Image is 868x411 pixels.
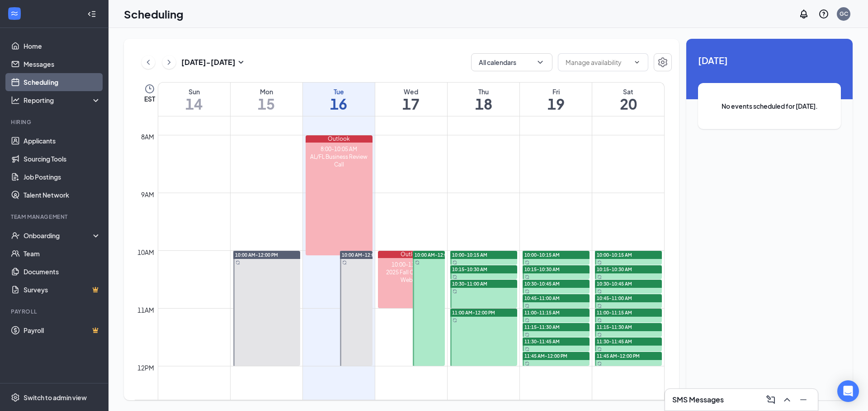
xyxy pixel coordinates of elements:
svg: Notifications [798,9,809,19]
span: 11:00 AM-12:00 PM [452,309,495,316]
a: Talent Network [24,186,101,204]
div: Outlook [378,251,445,258]
span: 11:30-11:45 AM [524,338,560,345]
svg: Settings [11,393,20,402]
span: 10:30-10:45 AM [524,281,560,287]
svg: Sync [453,289,457,294]
span: 10:00 AM-12:00 PM [235,252,278,258]
span: EST [144,94,155,103]
span: 10:45-11:00 AM [597,295,632,301]
div: Team Management [11,213,99,221]
span: 10:15-10:30 AM [452,266,487,272]
a: Documents [24,263,101,281]
div: Fri [520,87,592,96]
svg: Sync [453,260,457,265]
div: Open Intercom Messenger [837,380,859,402]
span: 10:30-10:45 AM [597,281,632,287]
svg: Minimize [798,394,809,405]
div: 10:00-11:00 AM [378,261,445,268]
span: 10:00 AM-12:00 PM [342,252,385,258]
svg: Analysis [11,96,20,105]
a: Scheduling [24,73,101,91]
a: September 19, 2025 [520,83,592,116]
h1: 18 [448,96,519,111]
div: Outlook [306,135,373,143]
a: Team [24,245,101,263]
span: 10:15-10:30 AM [597,266,632,272]
svg: Sync [597,260,602,265]
div: Onboarding [24,231,93,240]
svg: Sync [415,260,420,265]
button: ChevronRight [162,55,176,69]
svg: Sync [597,318,602,323]
div: AL/FL Business Review Call [306,153,373,168]
div: 8am [139,132,156,142]
div: Wed [375,87,447,96]
a: September 15, 2025 [231,83,302,116]
h3: SMS Messages [672,395,724,405]
a: September 16, 2025 [303,83,375,116]
a: September 17, 2025 [375,83,447,116]
div: 12pm [136,363,156,373]
div: Thu [448,87,519,96]
h1: 15 [231,96,302,111]
svg: Sync [597,347,602,351]
svg: ChevronUp [782,394,793,405]
svg: Sync [525,260,529,265]
a: September 14, 2025 [158,83,230,116]
svg: ChevronRight [165,57,174,68]
a: Applicants [24,132,101,150]
div: 2025 Fall Campaign Webinar [378,268,445,284]
span: 10:45-11:00 AM [524,295,560,301]
span: 11:00-11:15 AM [524,309,560,316]
a: Settings [654,53,672,71]
button: ComposeMessage [764,393,778,407]
svg: SmallChevronDown [236,57,246,68]
span: 11:45 AM-12:00 PM [524,353,567,359]
div: 9am [139,189,156,199]
h1: 16 [303,96,375,111]
span: 10:00-10:15 AM [524,252,560,258]
span: [DATE] [698,53,841,67]
svg: ChevronDown [633,59,641,66]
button: ChevronLeft [142,55,155,69]
span: 11:00-11:15 AM [597,309,632,316]
a: SurveysCrown [24,281,101,299]
div: 11am [136,305,156,315]
button: ChevronUp [780,393,794,407]
span: 11:45 AM-12:00 PM [597,353,640,359]
svg: Sync [597,289,602,294]
svg: Sync [525,318,529,323]
a: Sourcing Tools [24,150,101,168]
div: Switch to admin view [24,393,87,402]
a: September 20, 2025 [592,83,664,116]
svg: Sync [525,332,529,337]
a: PayrollCrown [24,321,101,339]
svg: Sync [525,361,529,366]
h1: 20 [592,96,664,111]
div: 8:00-10:05 AM [306,145,373,153]
svg: Sync [525,289,529,294]
svg: UserCheck [11,231,20,240]
svg: Sync [597,304,602,308]
h1: 19 [520,96,592,111]
span: 10:00-10:15 AM [597,252,632,258]
svg: ComposeMessage [765,394,776,405]
svg: Sync [342,260,347,265]
svg: QuestionInfo [818,9,829,19]
svg: Sync [525,304,529,308]
svg: Clock [144,83,155,94]
div: Payroll [11,308,99,315]
svg: Sync [453,318,457,323]
div: Reporting [24,96,101,105]
a: Messages [24,55,101,73]
span: 10:00-10:15 AM [452,252,487,258]
div: Sat [592,87,664,96]
div: GC [840,10,848,18]
a: Job Postings [24,168,101,186]
svg: Sync [525,275,529,279]
svg: Sync [597,332,602,337]
h1: 17 [375,96,447,111]
h3: [DATE] - [DATE] [181,57,236,67]
svg: Settings [657,57,668,68]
